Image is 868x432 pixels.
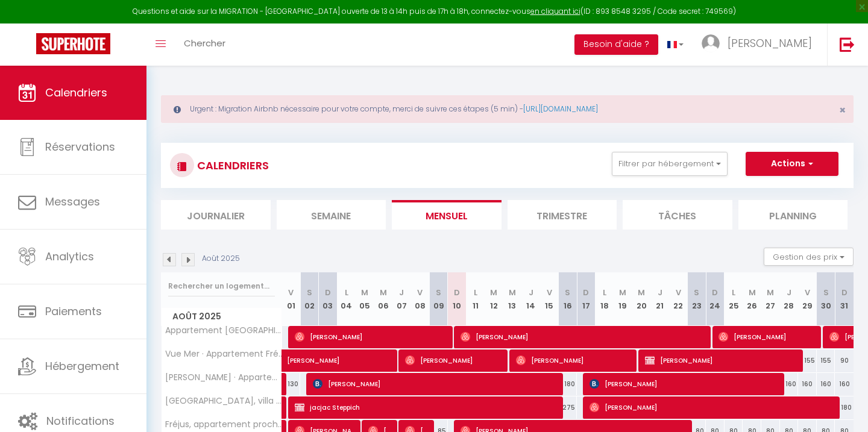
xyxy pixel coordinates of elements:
th: 14 [521,272,540,326]
iframe: LiveChat chat widget [817,381,868,432]
li: Tâches [623,200,732,230]
div: 275 [558,396,577,419]
abbr: D [583,287,589,298]
span: Analytics [45,249,94,264]
th: 30 [817,272,835,326]
div: 160 [835,373,854,395]
span: Calendriers [45,85,107,100]
a: en cliquant ici [530,6,580,16]
abbr: L [345,287,348,298]
span: Réservations [45,139,115,154]
abbr: J [658,287,662,298]
abbr: M [638,287,645,298]
th: 01 [282,272,301,326]
abbr: S [307,287,312,298]
span: Paiements [45,304,102,319]
span: Appartement [GEOGRAPHIC_DATA] [163,326,284,335]
abbr: V [676,287,681,298]
input: Rechercher un logement... [168,275,275,297]
span: [PERSON_NAME] [405,349,505,372]
abbr: V [805,287,810,298]
div: 155 [798,349,817,372]
th: 21 [650,272,669,326]
span: [PERSON_NAME] [590,396,838,419]
th: 26 [743,272,761,326]
p: Août 2025 [202,253,240,265]
span: [PERSON_NAME] [590,372,782,395]
th: 07 [392,272,411,326]
th: 29 [798,272,817,326]
abbr: M [490,287,497,298]
abbr: M [749,287,756,298]
abbr: L [474,287,477,298]
th: 27 [761,272,780,326]
span: [GEOGRAPHIC_DATA], villa proche centre historique [163,396,284,405]
span: Messages [45,194,100,209]
th: 24 [706,272,725,326]
th: 05 [356,272,374,326]
th: 04 [337,272,356,326]
th: 02 [300,272,319,326]
abbr: V [288,287,294,298]
img: Super Booking [36,33,110,54]
span: [PERSON_NAME] [313,372,562,395]
span: [PERSON_NAME] [516,349,634,372]
li: Trimestre [508,200,617,230]
div: 160 [780,373,799,395]
th: 12 [485,272,503,326]
abbr: M [380,287,387,298]
abbr: M [509,287,516,298]
abbr: D [325,287,331,298]
th: 10 [448,272,467,326]
abbr: L [732,287,735,298]
th: 09 [429,272,448,326]
th: 15 [540,272,559,326]
th: 18 [596,272,614,326]
div: 130 [282,373,301,395]
th: 03 [319,272,338,326]
span: [PERSON_NAME] [719,325,818,348]
a: ... [PERSON_NAME] [693,23,827,66]
abbr: D [841,287,848,298]
abbr: D [454,287,460,298]
span: [PERSON_NAME] [287,343,453,366]
span: Hébergement [45,358,119,374]
div: 180 [558,373,577,395]
abbr: V [417,287,423,298]
abbr: J [529,287,533,298]
abbr: S [694,287,699,298]
span: jacjac Steppich [295,396,562,419]
abbr: M [767,287,774,298]
div: 90 [835,349,854,372]
div: 160 [817,373,835,395]
th: 11 [466,272,485,326]
abbr: L [603,287,606,298]
th: 23 [688,272,706,326]
abbr: D [712,287,718,298]
a: [URL][DOMAIN_NAME] [523,104,598,114]
span: [PERSON_NAME] [461,325,709,348]
abbr: J [399,287,404,298]
button: Gestion des prix [764,248,854,266]
abbr: J [787,287,791,298]
span: Août 2025 [162,308,281,325]
div: 160 [798,373,817,395]
span: Vue Mer · Appartement Fréjus Plage,1 Ch [163,349,284,358]
abbr: S [565,287,570,298]
abbr: V [547,287,552,298]
a: [PERSON_NAME] [282,349,301,372]
span: [PERSON_NAME] · Appartement Pinède Azur [163,373,284,382]
abbr: S [823,287,829,298]
th: 20 [632,272,651,326]
div: Urgent : Migration Airbnb nécessaire pour votre compte, merci de suivre ces étapes (5 min) - [161,95,854,123]
button: Close [839,105,846,116]
th: 31 [835,272,854,326]
span: [PERSON_NAME] [645,349,800,372]
li: Planning [738,200,848,230]
th: 06 [374,272,392,326]
li: Journalier [161,200,271,230]
span: × [839,102,846,117]
span: Notifications [46,413,115,428]
span: [PERSON_NAME] [728,36,812,51]
li: Mensuel [392,200,502,230]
